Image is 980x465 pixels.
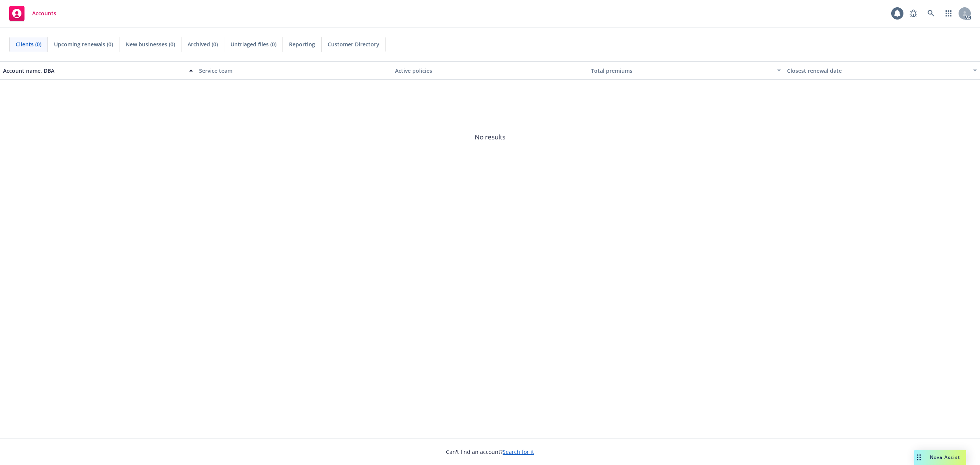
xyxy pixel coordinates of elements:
[126,40,175,48] span: New businesses (0)
[230,40,276,48] span: Untriaged files (0)
[54,40,113,48] span: Upcoming renewals (0)
[32,10,56,16] span: Accounts
[392,61,588,80] button: Active policies
[188,40,218,48] span: Archived (0)
[914,450,924,465] div: Drag to move
[941,6,956,21] a: Switch app
[914,450,966,465] button: Nova Assist
[906,6,921,21] a: Report a Bug
[591,67,773,75] div: Total premiums
[3,67,185,75] div: Account name, DBA
[588,61,784,80] button: Total premiums
[196,61,392,80] button: Service team
[289,40,315,48] span: Reporting
[787,67,969,75] div: Closest renewal date
[784,61,980,80] button: Closest renewal date
[16,40,41,48] span: Clients (0)
[328,40,379,48] span: Customer Directory
[199,67,389,75] div: Service team
[446,448,534,456] span: Can't find an account?
[395,67,585,75] div: Active policies
[503,448,534,455] a: Search for it
[930,454,960,460] span: Nova Assist
[6,3,59,24] a: Accounts
[923,6,939,21] a: Search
